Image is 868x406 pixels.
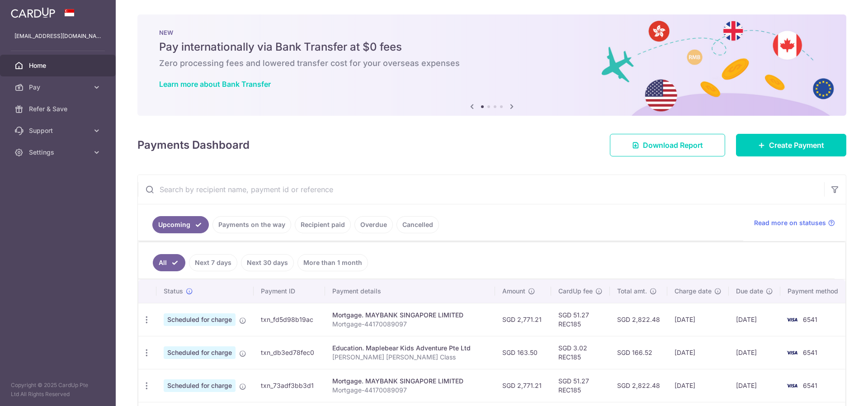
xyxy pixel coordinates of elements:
[29,148,89,157] span: Settings
[14,32,101,41] p: [EMAIL_ADDRESS][DOMAIN_NAME]
[502,287,525,296] span: Amount
[254,303,325,336] td: txn_fd5d98b19ac
[29,104,89,113] span: Refer & Save
[780,279,849,303] th: Payment method
[495,303,551,336] td: SGD 2,771.21
[254,279,325,303] th: Payment ID
[783,314,801,325] img: Bank Card
[241,254,294,271] a: Next 30 days
[551,369,610,402] td: SGD 51.27 REC185
[736,134,846,156] a: Create Payment
[164,313,236,326] span: Scheduled for charge
[610,336,667,369] td: SGD 166.52
[558,287,593,296] span: CardUp fee
[667,303,729,336] td: [DATE]
[667,336,729,369] td: [DATE]
[675,287,712,296] span: Charge date
[159,40,825,54] h5: Pay internationally via Bank Transfer at $0 fees
[610,134,725,156] a: Download Report
[396,216,439,233] a: Cancelled
[332,311,488,320] div: Mortgage. MAYBANK SINGAPORE LIMITED
[610,303,667,336] td: SGD 2,822.48
[254,369,325,402] td: txn_73adf3bb3d1
[137,14,846,116] img: Bank transfer banner
[152,216,209,233] a: Upcoming
[11,7,55,18] img: CardUp
[332,386,488,395] p: Mortgage-44170089097
[137,137,250,153] h4: Payments Dashboard
[332,320,488,329] p: Mortgage-44170089097
[332,344,488,353] div: Education. Maplebear Kids Adventure Pte Ltd
[164,287,183,296] span: Status
[610,369,667,402] td: SGD 2,822.48
[617,287,647,296] span: Total amt.
[754,218,826,227] span: Read more on statuses
[754,218,835,227] a: Read more on statuses
[783,347,801,358] img: Bank Card
[29,83,89,92] span: Pay
[189,254,237,271] a: Next 7 days
[736,287,763,296] span: Due date
[159,29,825,36] p: NEW
[495,369,551,402] td: SGD 2,771.21
[295,216,351,233] a: Recipient paid
[729,369,780,402] td: [DATE]
[164,346,236,359] span: Scheduled for charge
[551,303,610,336] td: SGD 51.27 REC185
[803,316,817,323] span: 6541
[297,254,368,271] a: More than 1 month
[332,353,488,362] p: [PERSON_NAME] [PERSON_NAME] Class
[159,80,271,89] a: Learn more about Bank Transfer
[667,369,729,402] td: [DATE]
[254,336,325,369] td: txn_db3ed78fec0
[729,336,780,369] td: [DATE]
[332,377,488,386] div: Mortgage. MAYBANK SINGAPORE LIMITED
[769,140,824,151] span: Create Payment
[354,216,393,233] a: Overdue
[783,380,801,391] img: Bank Card
[212,216,291,233] a: Payments on the way
[138,175,824,204] input: Search by recipient name, payment id or reference
[325,279,495,303] th: Payment details
[495,336,551,369] td: SGD 163.50
[803,349,817,356] span: 6541
[551,336,610,369] td: SGD 3.02 REC185
[29,61,89,70] span: Home
[729,303,780,336] td: [DATE]
[803,382,817,389] span: 6541
[153,254,185,271] a: All
[159,58,825,69] h6: Zero processing fees and lowered transfer cost for your overseas expenses
[643,140,703,151] span: Download Report
[29,126,89,135] span: Support
[164,379,236,392] span: Scheduled for charge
